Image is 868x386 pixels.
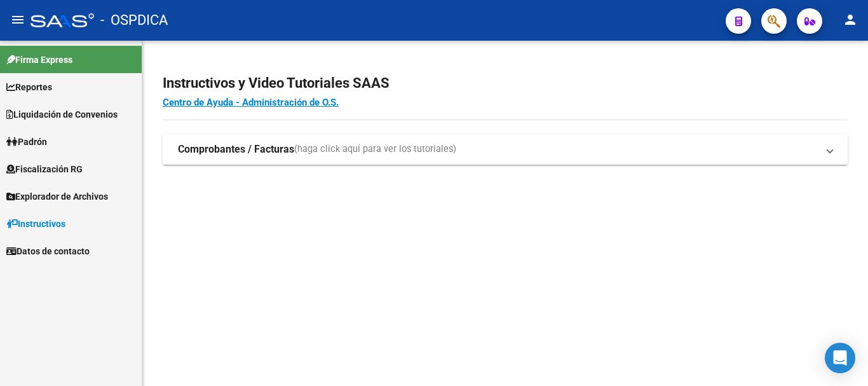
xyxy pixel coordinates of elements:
span: (haga click aquí para ver los tutoriales) [294,142,456,156]
span: Firma Express [6,53,72,67]
mat-expansion-panel-header: Comprobantes / Facturas(haga click aquí para ver los tutoriales) [163,134,848,165]
span: - OSPDICA [100,6,168,34]
mat-icon: menu [10,12,25,27]
span: Fiscalización RG [6,162,83,176]
span: Padrón [6,135,47,149]
a: Centro de Ayuda - Administración de O.S. [163,97,339,108]
span: Explorador de Archivos [6,190,108,203]
span: Reportes [6,80,52,94]
span: Instructivos [6,217,65,231]
div: Open Intercom Messenger [825,343,855,373]
mat-icon: person [843,12,858,27]
h2: Instructivos y Video Tutoriales SAAS [163,71,848,95]
strong: Comprobantes / Facturas [178,142,294,156]
span: Datos de contacto [6,244,90,258]
span: Liquidación de Convenios [6,107,118,121]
